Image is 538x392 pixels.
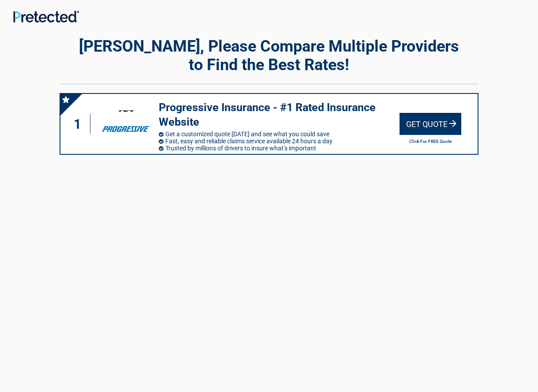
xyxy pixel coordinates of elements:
[159,101,400,129] h3: Progressive Insurance - #1 Rated Insurance Website
[159,131,400,138] li: Get a customized quote [DATE] and see what you could save
[69,114,90,134] div: 1
[159,145,400,152] li: Trusted by millions of drivers to insure what’s important
[60,37,478,74] h2: [PERSON_NAME], Please Compare Multiple Providers to Find the Best Rates!
[13,11,79,22] img: Main Logo
[400,139,461,144] h2: Click For FREE Quote
[159,138,400,145] li: Fast, easy and reliable claims service available 24 hours a day
[98,110,154,138] img: progressive's logo
[400,113,461,135] div: Get Quote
